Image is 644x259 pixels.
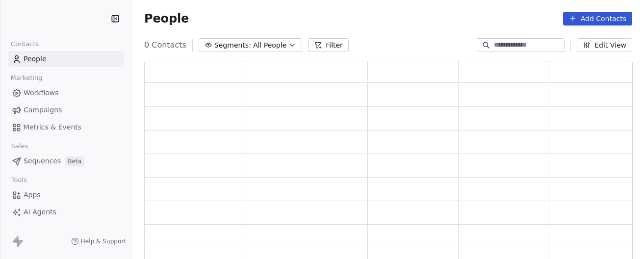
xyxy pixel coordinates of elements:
span: Segments: [214,40,251,51]
span: Beta [65,156,84,166]
button: Add Contacts [563,12,632,26]
a: Help & Support [71,237,126,245]
span: Metrics & Events [24,122,81,132]
span: Contacts [6,37,43,52]
a: Workflows [8,85,124,101]
span: AI Agents [24,207,56,217]
span: 0 Contacts [144,39,186,51]
span: Workflows [24,88,59,98]
a: Campaigns [8,102,124,118]
span: Sequences [24,156,61,166]
a: People [8,51,124,67]
span: All People [253,40,286,51]
a: Metrics & Events [8,119,124,135]
button: Edit View [577,38,632,52]
span: People [24,54,47,64]
span: Marketing [6,71,47,85]
span: Sales [7,139,32,154]
button: Filter [308,38,349,52]
a: AI Agents [8,204,124,220]
a: Apps [8,187,124,203]
span: Apps [24,190,41,200]
span: People [144,11,189,26]
a: SequencesBeta [8,153,124,169]
span: Campaigns [24,105,62,115]
span: Help & Support [81,237,126,245]
span: Tools [7,173,31,187]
